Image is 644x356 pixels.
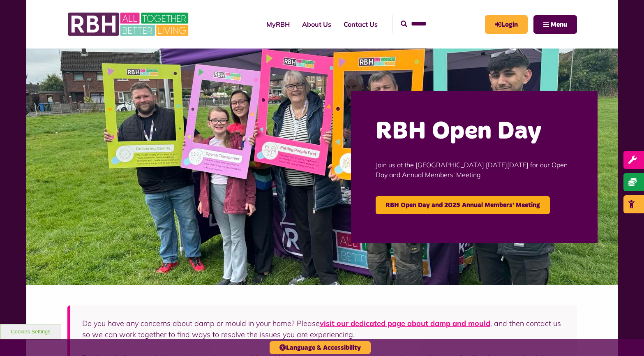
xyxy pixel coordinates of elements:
a: About Us [296,13,337,35]
a: MyRBH [260,13,296,35]
iframe: Netcall Web Assistant for live chat [607,319,644,356]
span: Menu [551,21,567,28]
a: Contact Us [337,13,384,35]
p: Do you have any concerns about damp or mould in your home? Please , and then contact us so we can... [82,318,565,340]
a: MyRBH [485,15,528,34]
img: Image (22) [26,49,618,285]
a: RBH Open Day and 2025 Annual Members' Meeting [376,196,550,214]
a: visit our dedicated page about damp and mould [320,319,490,328]
button: Navigation [533,15,577,34]
img: RBH [67,8,191,40]
button: Language & Accessibility [270,341,371,354]
p: Join us at the [GEOGRAPHIC_DATA] [DATE][DATE] for our Open Day and Annual Members' Meeting [376,148,573,192]
h2: RBH Open Day [376,116,573,148]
